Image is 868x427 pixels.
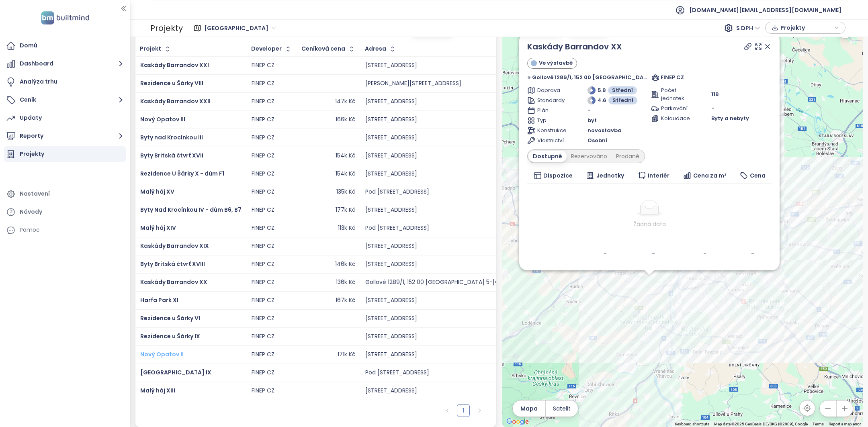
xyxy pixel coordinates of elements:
[365,170,417,178] div: [STREET_ADDRESS]
[365,152,417,159] div: [STREET_ADDRESS]
[537,137,567,145] span: Vlastnictví
[441,404,454,417] li: Předchozí strana
[20,113,42,123] div: Updaty
[4,186,126,202] a: Nastavení
[445,408,450,413] span: left
[140,188,174,196] span: Malý háj XV
[689,0,841,20] span: [DOMAIN_NAME][EMAIL_ADDRESS][DOMAIN_NAME]
[604,250,607,258] b: -
[441,404,454,417] button: left
[252,315,274,322] div: FINEP CZ
[335,261,355,268] div: 146k Kč
[596,171,624,180] span: Jednotky
[365,134,417,141] div: [STREET_ADDRESS]
[780,22,832,34] span: Projekty
[365,98,417,105] div: [STREET_ADDRESS]
[365,387,417,394] div: [STREET_ADDRESS]
[140,278,207,286] a: Kaskády Barrandov XX
[588,106,591,114] span: -
[504,417,531,427] a: Open this area in Google Maps (opens a new window)
[829,422,861,426] a: Report a map error
[365,46,386,51] div: Adresa
[660,74,684,82] span: FINEP CZ
[537,127,567,135] span: Konstrukce
[365,369,429,376] div: Pod [STREET_ADDRESS]
[252,369,274,376] div: FINEP CZ
[736,22,760,34] span: S DPH
[252,351,274,358] div: FINEP CZ
[140,332,200,340] a: Rezidence u Šárky IX
[301,46,345,51] div: Ceníková cena
[252,62,274,69] div: FINEP CZ
[693,171,727,180] span: Cena za m²
[252,170,274,178] div: FINEP CZ
[251,46,282,51] div: Developer
[652,250,655,258] b: -
[338,225,355,232] div: 113k Kč
[553,404,571,413] span: Satelit
[4,128,126,144] button: Reporty
[252,80,274,87] div: FINEP CZ
[473,404,486,417] button: right
[252,279,274,286] div: FINEP CZ
[140,115,185,123] a: Nový Opatov III
[612,151,644,162] div: Prodané
[252,206,274,214] div: FINEP CZ
[532,74,647,82] span: Gollové 1289/1, 152 00 [GEOGRAPHIC_DATA] 5-[GEOGRAPHIC_DATA], [GEOGRAPHIC_DATA]
[140,170,224,178] span: Rezidence U Šárky X - dům F1
[661,86,691,102] span: Počet jednotek
[365,116,417,123] div: [STREET_ADDRESS]
[4,146,126,162] a: Projekty
[457,405,469,417] a: 1
[365,243,417,250] div: [STREET_ADDRESS]
[4,222,126,238] div: Pomoc
[140,79,203,87] a: Rezidence u Šárky VIII
[477,408,482,413] span: right
[335,98,355,105] div: 147k Kč
[20,207,42,217] div: Návody
[140,350,184,358] a: Nový Opatov II
[537,86,567,94] span: Doprava
[588,116,597,125] span: byt
[338,351,355,358] div: 171k Kč
[140,206,242,214] a: Byty Nad Krocínkou IV - dům B6, B7
[39,10,92,26] img: logo
[675,421,709,427] button: Keyboard shortcuts
[140,260,205,268] a: Byty Britská čtvrť XVIII
[365,225,429,232] div: Pod [STREET_ADDRESS]
[4,92,126,108] button: Ceník
[20,225,40,235] div: Pomoc
[546,400,578,417] button: Satelit
[598,96,606,104] span: 4.6
[537,106,567,114] span: Plán
[336,206,355,214] div: 177k Kč
[252,152,274,159] div: FINEP CZ
[365,188,429,196] div: Pod [STREET_ADDRESS]
[252,225,274,232] div: FINEP CZ
[336,152,355,159] div: 154k Kč
[140,46,161,51] div: Projekt
[140,296,178,304] a: Harfa Park XI
[647,171,669,180] span: Interiér
[612,96,633,104] span: Střední
[336,188,355,196] div: 135k Kč
[20,149,44,159] div: Projekty
[140,314,200,322] a: Rezidence u Šárky VI
[150,21,183,35] div: Projekty
[661,114,691,123] span: Kolaudace
[252,188,274,196] div: FINEP CZ
[140,368,211,376] span: [GEOGRAPHIC_DATA] IX
[751,250,754,258] b: -
[538,59,572,67] span: Ve výstavbě
[252,297,274,304] div: FINEP CZ
[140,61,209,69] a: Kaskády Barrandov XXI
[703,250,706,258] b: -
[365,80,461,87] div: [PERSON_NAME][STREET_ADDRESS]
[365,206,417,214] div: [STREET_ADDRESS]
[252,333,274,340] div: FINEP CZ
